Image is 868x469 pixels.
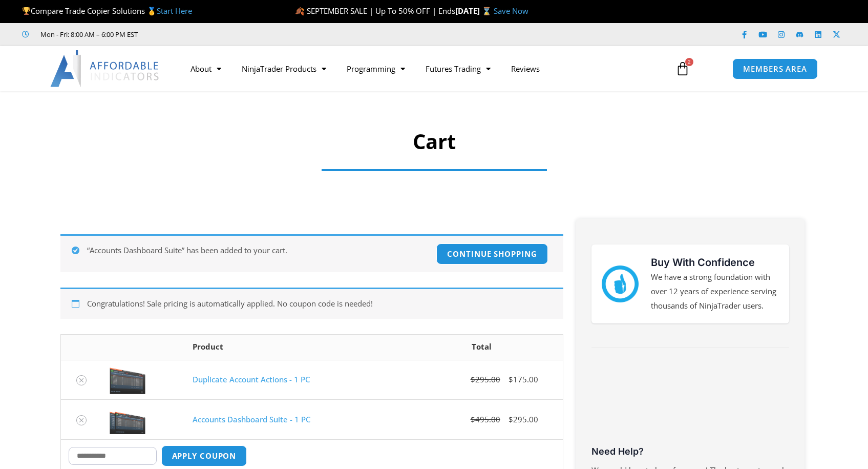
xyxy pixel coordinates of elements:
iframe: Customer reviews powered by Trustpilot [591,366,789,443]
span: Compare Trade Copier Solutions 🥇 [22,6,192,16]
bdi: 175.00 [509,374,538,384]
a: NinjaTrader Products [231,57,336,80]
h3: Need Help? [591,445,789,457]
a: Continue shopping [436,243,547,264]
img: LogoAI | Affordable Indicators – NinjaTrader [50,50,160,87]
a: Programming [336,57,415,80]
span: $ [509,414,513,424]
a: 2 [660,54,705,84]
span: $ [509,374,513,384]
img: 🏆 [23,7,30,15]
span: MEMBERS AREA [743,65,807,73]
img: Screenshot 2024-08-26 155710eeeee | Affordable Indicators – NinjaTrader [110,405,145,434]
img: Screenshot 2024-08-26 15414455555 | Affordable Indicators – NinjaTrader [110,365,145,394]
a: About [180,57,231,80]
span: 2 [685,58,693,66]
iframe: Customer reviews powered by Trustpilot [152,29,306,39]
a: Reviews [501,57,550,80]
p: We have a strong foundation with over 12 years of experience serving thousands of NinjaTrader users. [651,270,779,313]
a: Remove Accounts Dashboard Suite - 1 PC from cart [76,415,87,425]
span: $ [471,374,475,384]
bdi: 495.00 [471,414,500,424]
span: $ [471,414,475,424]
nav: Menu [180,57,664,80]
button: Apply coupon [161,445,247,466]
a: Futures Trading [415,57,501,80]
a: Start Here [157,6,192,16]
a: MEMBERS AREA [732,58,818,79]
span: Mon - Fri: 8:00 AM – 6:00 PM EST [38,28,138,40]
h1: Cart [95,127,773,156]
h3: Buy With Confidence [651,255,779,270]
a: Duplicate Account Actions - 1 PC [193,374,310,384]
div: Congratulations! Sale pricing is automatically applied. No coupon code is needed! [60,288,563,319]
th: Total [401,335,563,360]
span: 🍂 SEPTEMBER SALE | Up To 50% OFF | Ends [295,6,455,16]
div: “Accounts Dashboard Suite” has been added to your cart. [60,234,563,272]
a: Accounts Dashboard Suite - 1 PC [193,414,310,424]
strong: [DATE] ⌛ [455,6,494,16]
a: Save Now [494,6,528,16]
th: Product [185,335,400,360]
a: Remove Duplicate Account Actions - 1 PC from cart [76,375,87,385]
img: mark thumbs good 43913 | Affordable Indicators – NinjaTrader [602,266,639,302]
bdi: 295.00 [509,414,538,424]
bdi: 295.00 [471,374,500,384]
